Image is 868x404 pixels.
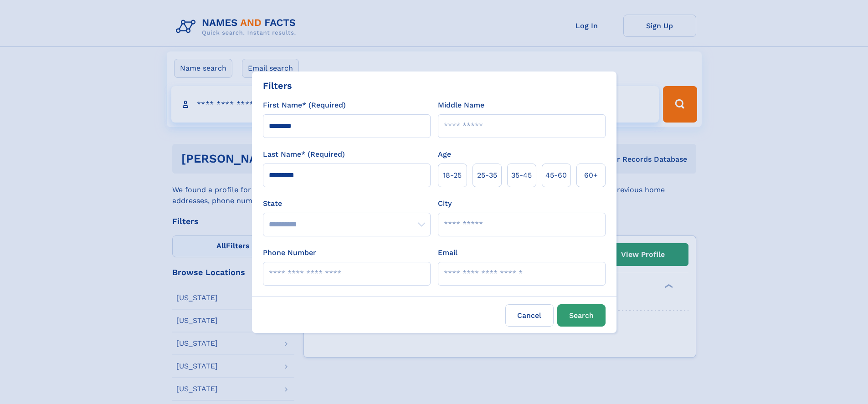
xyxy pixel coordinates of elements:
[263,100,346,111] label: First Name* (Required)
[438,149,451,160] label: Age
[263,198,431,209] label: State
[438,247,457,258] label: Email
[263,247,316,258] label: Phone Number
[263,79,292,92] div: Filters
[438,198,452,209] label: City
[477,170,497,181] span: 25‑35
[511,170,532,181] span: 35‑45
[438,100,484,111] label: Middle Name
[263,149,345,160] label: Last Name* (Required)
[443,170,462,181] span: 18‑25
[545,170,567,181] span: 45‑60
[557,304,606,327] button: Search
[505,304,554,327] label: Cancel
[584,170,598,181] span: 60+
